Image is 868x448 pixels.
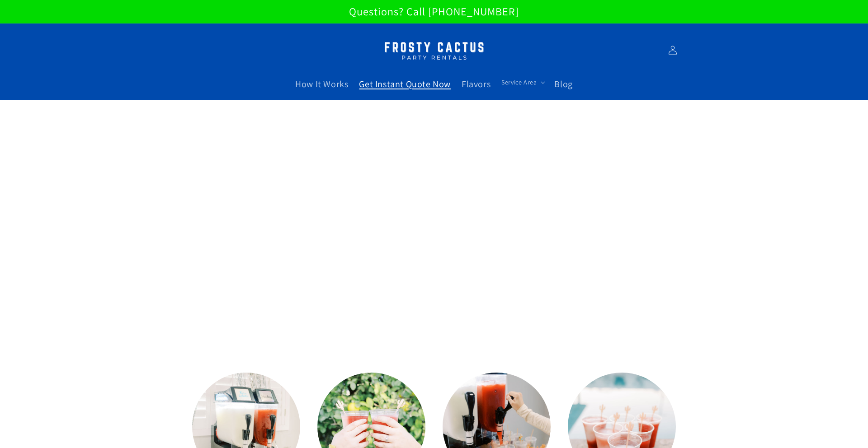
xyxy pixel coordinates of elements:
[456,73,496,95] a: Flavors
[496,73,549,92] summary: Service Area
[501,78,537,86] span: Service Area
[290,73,354,95] a: How It Works
[295,78,348,90] span: How It Works
[554,78,572,90] span: Blog
[549,73,578,95] a: Blog
[354,73,456,95] a: Get Instant Quote Now
[377,36,491,65] img: Margarita Machine Rental in Scottsdale, Phoenix, Tempe, Chandler, Gilbert, Mesa and Maricopa
[359,78,451,90] span: Get Instant Quote Now
[462,78,491,90] span: Flavors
